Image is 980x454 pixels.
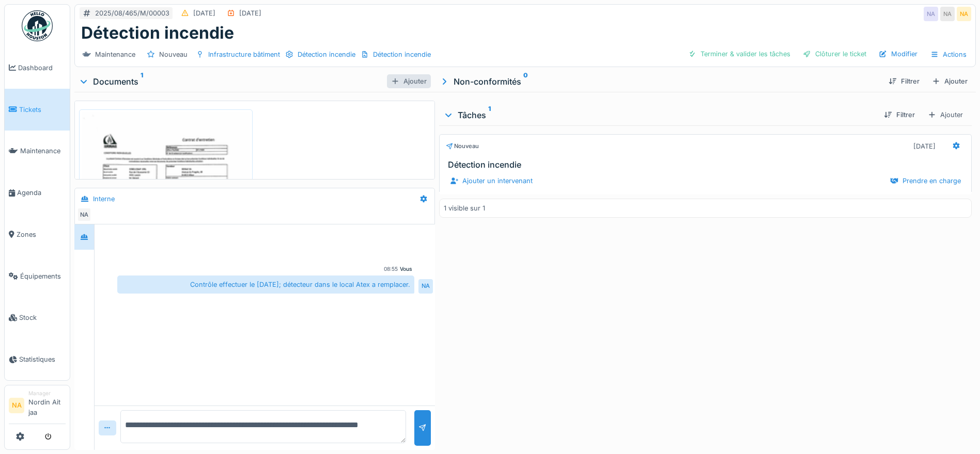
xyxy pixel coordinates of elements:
div: Détection incendie [298,50,355,59]
span: Zones [17,230,66,239]
div: Nouveau [159,50,188,59]
div: Ajouter un intervenant [446,174,537,188]
div: Filtrer [884,74,924,88]
img: Badge_color-CXgf-gQk.svg [22,10,53,41]
div: Interne [93,194,115,204]
div: Non-conformités [439,75,880,88]
div: [DATE] [913,141,936,151]
div: Documents [79,75,387,88]
h1: Détection incendie [81,23,234,43]
span: Stock [19,313,66,322]
div: 2025/08/465/M/00003 [95,8,169,18]
span: Maintenance [20,146,66,156]
h3: Détection incendie [448,160,967,170]
span: Statistiques [19,354,66,364]
div: Maintenance [95,50,135,59]
sup: 0 [523,75,528,88]
a: Dashboard [5,47,70,89]
div: Manager [28,390,66,397]
div: [DATE] [193,8,215,18]
div: [DATE] [239,8,261,18]
div: 08:55 [384,265,398,273]
div: Clôturer le ticket [799,47,870,61]
a: Tickets [5,89,70,131]
span: Tickets [19,105,66,115]
div: Contrôle effectuer le [DATE]; détecteur dans le local Atex a remplacer. [117,275,414,294]
li: Nordin Ait jaa [28,390,66,421]
a: Stock [5,297,70,339]
div: Filtrer [880,108,919,122]
li: NA [9,398,24,413]
sup: 1 [488,109,491,121]
div: Ajouter [923,107,968,122]
div: NA [957,7,971,21]
div: Ajouter [928,74,972,88]
div: NA [940,7,955,21]
div: Tâches [443,109,876,121]
img: 49o293ma9rdg3l78g8nx7sk14ktf [82,112,250,349]
a: Maintenance [5,131,70,172]
span: Dashboard [18,63,66,73]
div: Actions [926,47,971,62]
a: Zones [5,214,70,255]
div: 1 visible sur 1 [444,203,485,213]
div: Terminer & valider les tâches [684,47,795,61]
a: Statistiques [5,338,70,380]
div: Modifier [875,47,922,61]
div: Détection incendie [373,50,431,59]
div: Ajouter [387,74,431,88]
a: NA ManagerNordin Ait jaa [9,390,66,424]
div: NA [418,279,433,294]
div: Prendre en charge [886,174,965,188]
div: Vous [400,265,412,273]
div: Nouveau [446,142,479,151]
sup: 1 [141,75,143,88]
span: Équipements [20,271,66,281]
div: NA [924,7,938,21]
div: NA [77,207,91,222]
a: Équipements [5,255,70,297]
span: Agenda [17,188,66,198]
a: Agenda [5,172,70,214]
div: Infrastructure bâtiment [208,50,280,59]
